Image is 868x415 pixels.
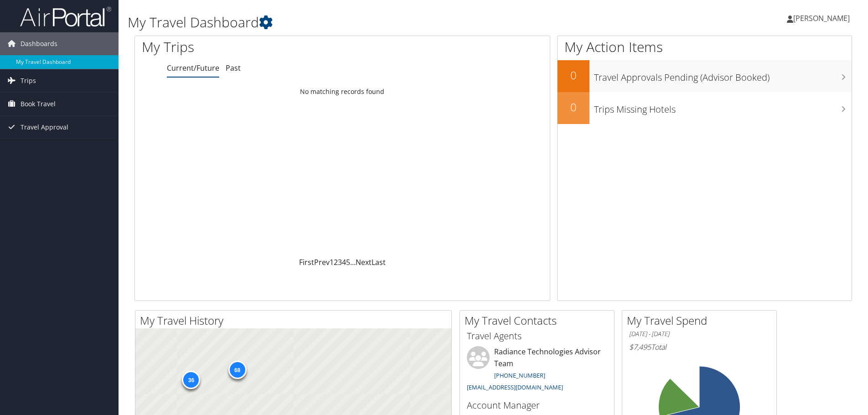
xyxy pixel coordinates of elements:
[627,313,776,328] h2: My Travel Spend
[20,6,111,27] img: airportal-logo.png
[558,99,589,115] h2: 0
[558,37,852,57] h1: My Action Items
[21,69,36,92] span: Trips
[629,342,770,352] h6: Total
[21,116,68,139] span: Travel Approval
[494,371,545,379] a: [PHONE_NUMBER]
[182,371,200,389] div: 36
[314,257,330,267] a: Prev
[629,342,651,352] span: $7,495
[629,330,770,338] h6: [DATE] - [DATE]
[334,257,338,267] a: 2
[228,361,246,379] div: 68
[350,257,356,267] span: …
[356,257,372,267] a: Next
[140,313,451,328] h2: My Travel History
[299,257,314,267] a: First
[467,330,607,342] h3: Travel Agents
[594,99,852,116] h3: Trips Missing Hotels
[558,67,589,83] h2: 0
[465,313,614,328] h2: My Travel Contacts
[342,257,346,267] a: 4
[226,63,241,73] a: Past
[594,67,852,84] h3: Travel Approvals Pending (Advisor Booked)
[467,399,607,412] h3: Account Manager
[558,60,852,92] a: 0Travel Approvals Pending (Advisor Booked)
[346,257,350,267] a: 5
[135,83,550,100] td: No matching records found
[330,257,334,267] a: 1
[372,257,386,267] a: Last
[787,5,859,32] a: [PERSON_NAME]
[338,257,342,267] a: 3
[21,93,56,115] span: Book Travel
[167,63,219,73] a: Current/Future
[128,13,615,32] h1: My Travel Dashboard
[558,92,852,124] a: 0Trips Missing Hotels
[462,346,612,395] li: Radiance Technologies Advisor Team
[21,32,57,55] span: Dashboards
[142,37,370,57] h1: My Trips
[793,13,850,23] span: [PERSON_NAME]
[467,383,563,391] a: [EMAIL_ADDRESS][DOMAIN_NAME]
